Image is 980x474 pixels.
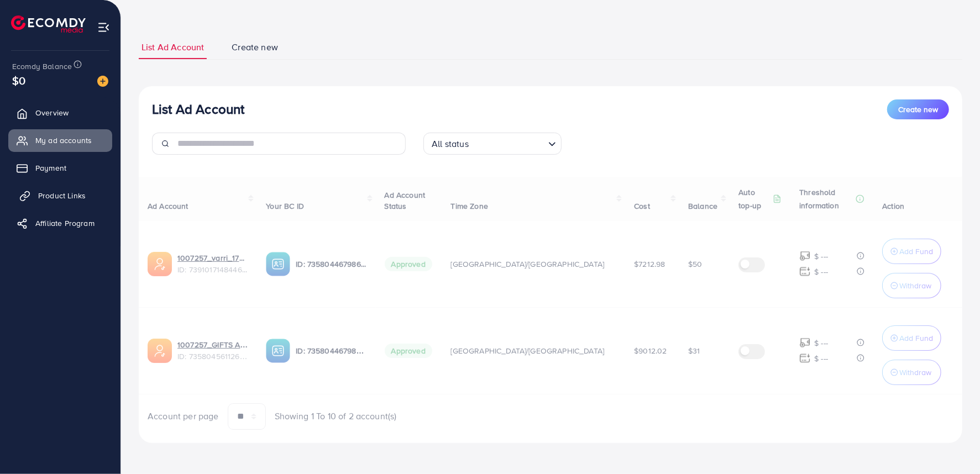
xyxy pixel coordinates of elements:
[12,72,25,88] span: $0
[232,41,278,54] span: Create new
[8,157,112,179] a: Payment
[142,41,204,54] span: List Ad Account
[8,212,112,234] a: Affiliate Program
[423,133,562,155] div: Search for option
[35,107,69,118] span: Overview
[152,101,244,117] h3: List Ad Account
[8,129,112,151] a: My ad accounts
[11,15,86,33] img: logo
[97,76,108,87] img: image
[887,99,949,119] button: Create new
[8,102,112,124] a: Overview
[8,185,112,207] a: Product Links
[429,136,471,152] span: All status
[35,218,95,229] span: Affiliate Program
[472,134,544,152] input: Search for option
[38,190,86,201] span: Product Links
[12,61,72,72] span: Ecomdy Balance
[35,135,92,146] span: My ad accounts
[35,162,66,173] span: Payment
[933,424,972,466] iframe: Chat
[97,21,110,34] img: menu
[898,104,938,115] span: Create new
